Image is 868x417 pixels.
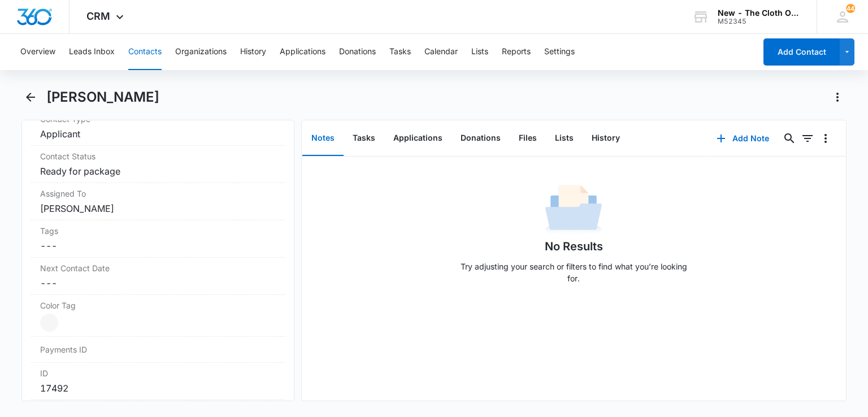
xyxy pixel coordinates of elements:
[545,238,603,255] h1: No Results
[798,129,817,147] button: Filters
[545,181,602,238] img: No Data
[780,129,798,147] button: Search...
[40,188,275,199] label: Assigned To
[344,121,384,156] button: Tasks
[705,125,780,152] button: Add Note
[86,10,110,22] span: CRM
[510,121,546,156] button: Files
[40,164,275,178] dd: Ready for package
[31,295,284,337] div: Color Tag
[31,337,284,363] div: Payments ID
[40,225,275,237] label: Tags
[763,38,840,66] button: Add Contact
[40,381,275,395] dd: 17492
[31,258,284,295] div: Next Contact Date---
[544,34,575,70] button: Settings
[455,260,692,284] p: Try adjusting your search or filters to find what you’re looking for.
[339,34,376,70] button: Donations
[817,129,835,147] button: Overflow Menu
[471,34,488,70] button: Lists
[46,89,159,106] h1: [PERSON_NAME]
[128,34,162,70] button: Contacts
[21,88,39,106] button: Back
[718,18,800,25] div: account id
[302,121,344,156] button: Notes
[389,34,411,70] button: Tasks
[718,8,800,18] div: account name
[31,363,284,400] div: ID17492
[31,108,284,146] div: Contact TypeApplicant
[546,121,583,156] button: Lists
[40,367,275,379] dt: ID
[40,262,275,274] label: Next Contact Date
[502,34,531,70] button: Reports
[280,34,325,70] button: Applications
[31,146,284,183] div: Contact StatusReady for package
[20,34,55,70] button: Overview
[424,34,458,70] button: Calendar
[583,121,629,156] button: History
[69,34,115,70] button: Leads Inbox
[846,4,855,13] span: 44
[452,121,510,156] button: Donations
[846,4,855,13] div: notifications count
[175,34,227,70] button: Organizations
[31,220,284,258] div: Tags---
[31,183,284,220] div: Assigned To[PERSON_NAME]
[828,88,847,106] button: Actions
[40,150,275,162] label: Contact Status
[40,344,99,355] dt: Payments ID
[40,239,275,253] dd: ---
[240,34,266,70] button: History
[40,299,275,311] label: Color Tag
[40,276,275,290] dd: ---
[384,121,452,156] button: Applications
[40,202,275,215] dd: [PERSON_NAME]
[40,127,275,141] dd: Applicant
